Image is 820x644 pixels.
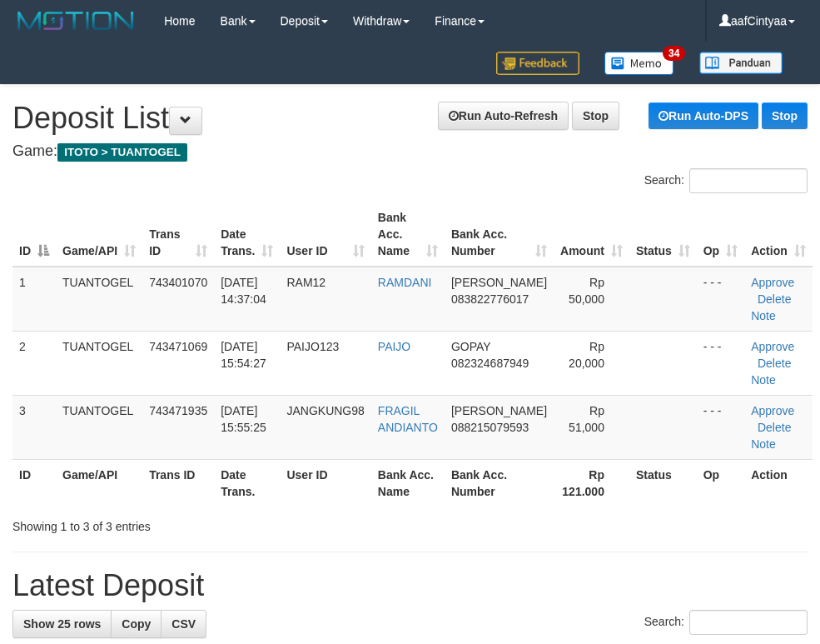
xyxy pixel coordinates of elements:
[451,357,529,370] span: Copy 082324687949 to clipboard
[451,276,547,289] span: [PERSON_NAME]
[451,340,490,353] span: GOPAY
[689,168,808,193] input: Search:
[111,610,162,638] a: Copy
[149,404,207,417] span: 743471935
[56,395,142,459] td: TUANTOGEL
[378,276,432,289] a: RAMDANI
[12,512,329,535] div: Showing 1 to 3 of 3 entries
[57,143,187,162] span: ITOTO > TUANTOGEL
[751,404,794,417] a: Approve
[697,395,744,459] td: - - -
[751,340,794,353] a: Approve
[221,404,266,434] span: [DATE] 15:55:25
[569,340,604,370] span: Rp 20,000
[149,340,207,353] span: 743471069
[751,309,776,322] a: Note
[214,459,280,507] th: Date Trans.
[12,459,56,507] th: ID
[56,459,142,507] th: Game/API
[56,267,142,332] td: TUANTOGEL
[744,202,813,267] th: Action: activate to sort column ascending
[689,610,808,635] input: Search:
[663,46,685,61] span: 34
[569,404,604,434] span: Rp 51,000
[378,340,410,353] a: PAIJO
[762,102,808,129] a: Stop
[56,331,142,395] td: TUANTOGEL
[142,202,214,267] th: Trans ID: activate to sort column ascending
[142,459,214,507] th: Trans ID
[221,276,266,306] span: [DATE] 14:37:04
[758,357,791,370] a: Delete
[697,459,744,507] th: Op
[697,267,744,332] td: - - -
[649,102,758,129] a: Run Auto-DPS
[280,202,370,267] th: User ID: activate to sort column ascending
[286,404,364,417] span: JANGKUNG98
[451,292,529,306] span: Copy 083822776017 to clipboard
[371,459,445,507] th: Bank Acc. Name
[12,569,808,602] h1: Latest Deposit
[554,202,629,267] th: Amount: activate to sort column ascending
[572,102,619,130] a: Stop
[554,459,629,507] th: Rp 121.000
[12,143,808,160] h4: Game:
[451,404,547,417] span: [PERSON_NAME]
[697,202,744,267] th: Op: activate to sort column ascending
[697,331,744,395] td: - - -
[12,267,56,332] td: 1
[629,202,697,267] th: Status: activate to sort column ascending
[758,421,791,434] a: Delete
[12,8,139,33] img: MOTION_logo.png
[451,421,529,434] span: Copy 088215079593 to clipboard
[751,437,776,451] a: Note
[378,404,438,434] a: FRAGIL ANDIANTO
[12,102,808,135] h1: Deposit List
[23,617,101,631] span: Show 25 rows
[214,202,280,267] th: Date Trans.: activate to sort column ascending
[644,168,808,193] label: Search:
[496,52,579,75] img: Feedback.jpg
[445,459,554,507] th: Bank Acc. Number
[12,610,112,638] a: Show 25 rows
[12,202,56,267] th: ID: activate to sort column descending
[592,42,687,84] a: 34
[12,331,56,395] td: 2
[286,340,339,353] span: PAIJO123
[56,202,142,267] th: Game/API: activate to sort column ascending
[438,102,569,130] a: Run Auto-Refresh
[161,610,206,638] a: CSV
[280,459,370,507] th: User ID
[751,276,794,289] a: Approve
[751,373,776,387] a: Note
[699,52,783,74] img: panduan.png
[171,617,196,631] span: CSV
[744,459,813,507] th: Action
[221,340,266,370] span: [DATE] 15:54:27
[286,276,326,289] span: RAM12
[604,52,674,75] img: Button%20Memo.svg
[569,276,604,306] span: Rp 50,000
[445,202,554,267] th: Bank Acc. Number: activate to sort column ascending
[149,276,207,289] span: 743401070
[122,617,151,631] span: Copy
[371,202,445,267] th: Bank Acc. Name: activate to sort column ascending
[644,610,808,635] label: Search:
[758,292,791,306] a: Delete
[629,459,697,507] th: Status
[12,395,56,459] td: 3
